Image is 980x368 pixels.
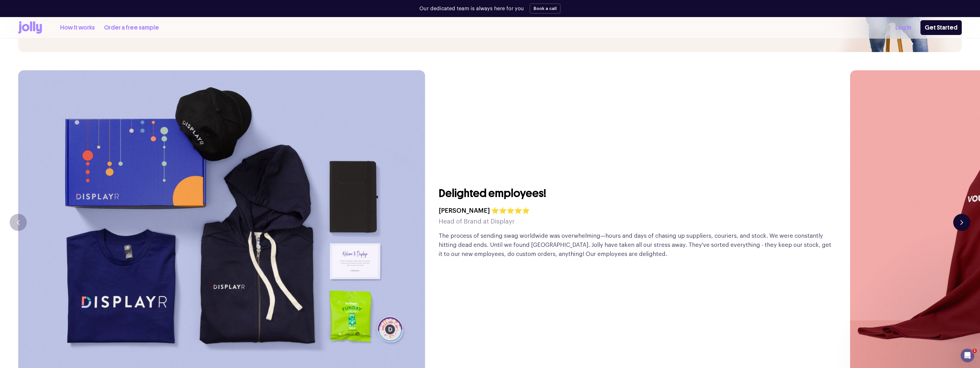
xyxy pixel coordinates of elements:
[104,23,159,32] a: Order a free sample
[961,349,974,362] iframe: Intercom live chat
[439,216,530,227] h5: Head of Brand at Displayr
[895,23,911,32] a: Log In
[60,23,95,32] a: How it works
[972,349,977,353] span: 1
[530,3,561,14] button: Book a call
[920,20,962,35] a: Get Started
[439,231,832,259] p: The process of sending swag worldwide was overwhelming—hours and days of chasing up suppliers, co...
[419,5,524,13] p: Our dedicated team is always here for you
[439,186,546,201] h3: Delighted employees!
[439,205,530,216] h4: [PERSON_NAME] ⭐⭐⭐⭐⭐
